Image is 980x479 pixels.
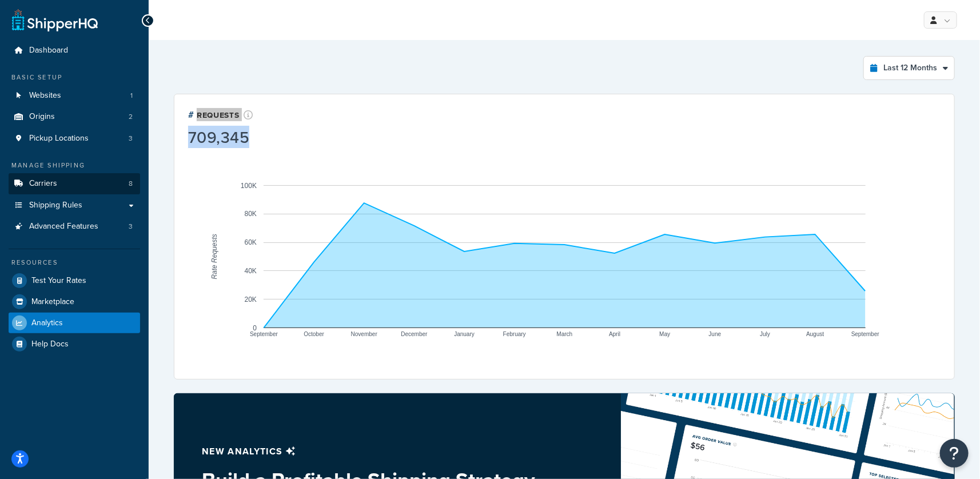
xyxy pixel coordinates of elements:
text: February [503,332,526,338]
span: 8 [129,179,133,189]
span: Advanced Features [29,222,98,231]
svg: A chart. [188,148,941,365]
span: 3 [129,222,133,231]
a: Help Docs [9,334,140,354]
span: Analytics [31,318,63,328]
li: Carriers [9,173,140,194]
text: May [659,332,670,338]
span: 1 [130,91,133,101]
text: 60K [245,238,257,246]
text: November [351,332,378,338]
span: Test Your Rates [31,276,86,286]
text: January [454,332,475,338]
text: 0 [253,324,257,332]
span: Websites [29,91,61,101]
span: 2 [129,112,133,122]
text: June [709,332,722,338]
text: 80K [245,210,257,218]
span: Pickup Locations [29,134,89,143]
span: Origins [29,112,55,122]
div: # Requests [188,108,253,121]
text: July [760,332,770,338]
p: New analytics [202,444,537,460]
a: Pickup Locations3 [9,128,140,149]
text: 40K [245,267,257,275]
text: April [609,332,620,338]
text: Rate Requests [210,234,218,279]
div: Manage Shipping [9,161,140,170]
button: Open Resource Center [940,439,969,468]
span: Dashboard [29,46,68,55]
a: Marketplace [9,292,140,312]
li: Advanced Features [9,216,140,237]
li: Pickup Locations [9,128,140,149]
a: Advanced Features3 [9,216,140,237]
text: October [304,332,324,338]
text: 20K [245,296,257,304]
span: Marketplace [31,297,74,307]
div: Basic Setup [9,73,140,82]
div: Resources [9,258,140,268]
text: December [401,332,428,338]
text: September [250,332,278,338]
a: Origins2 [9,106,140,127]
span: Carriers [29,179,57,189]
text: March [557,332,573,338]
div: 709,345 [188,130,253,146]
li: Websites [9,85,140,106]
a: Analytics [9,313,140,333]
span: Shipping Rules [29,201,82,210]
span: Help Docs [31,340,69,349]
a: Test Your Rates [9,270,140,291]
text: August [806,332,824,338]
a: Shipping Rules [9,195,140,216]
text: September [851,332,880,338]
a: Dashboard [9,40,140,61]
text: 100K [241,182,257,190]
li: Origins [9,106,140,127]
span: 3 [129,134,133,143]
a: Websites1 [9,85,140,106]
a: Carriers8 [9,173,140,194]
